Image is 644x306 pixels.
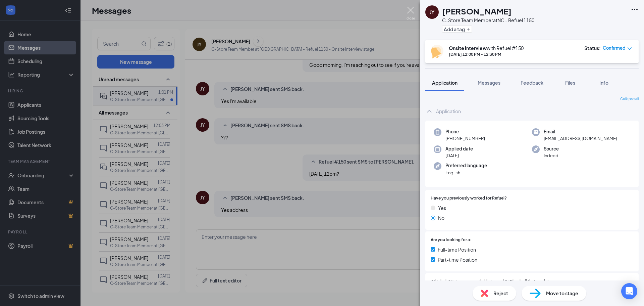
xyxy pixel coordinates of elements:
span: Preferred language [445,162,487,169]
span: [PHONE_NUMBER] [445,135,485,142]
div: [DATE] 12:00 PM - 12:30 PM [449,51,524,57]
div: Open Intercom Messenger [621,283,637,299]
span: Collapse all [620,96,639,102]
span: Reject [493,290,508,297]
div: Status : [584,45,601,51]
span: Are you looking for a: [431,237,471,243]
div: JY [430,9,434,15]
div: with Refuel #150 [449,45,524,51]
h1: [PERSON_NAME] [442,5,512,17]
svg: ChevronUp [425,107,433,115]
b: Onsite Interview [449,45,487,51]
span: Applied date [445,145,473,152]
span: Messages [478,80,500,86]
span: Move to stage [546,290,578,297]
span: Have you previously worked for Refuel? [431,195,507,202]
span: Which shift(s) are you available to work? (Check all that apply) [431,278,549,285]
div: C-Store Team Member at NC - Refuel 1150 [442,17,534,24]
span: Full-time Position [438,246,476,253]
span: No [438,214,444,222]
span: Info [599,80,608,86]
span: Yes [438,204,446,212]
span: Source [544,145,559,152]
svg: Plus [466,27,470,31]
span: Part-time Position [438,256,477,263]
span: Phone [445,128,485,135]
span: Confirmed [603,45,626,51]
span: down [627,46,632,51]
span: [DATE] [445,152,473,159]
span: Feedback [521,80,543,86]
span: Email [544,128,617,135]
svg: Ellipses [631,5,639,13]
span: English [445,169,487,176]
span: Files [565,80,575,86]
span: Indeed [544,152,559,159]
span: Application [432,80,458,86]
span: [EMAIL_ADDRESS][DOMAIN_NAME] [544,135,617,142]
button: PlusAdd a tag [442,26,472,33]
div: Application [436,108,461,115]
